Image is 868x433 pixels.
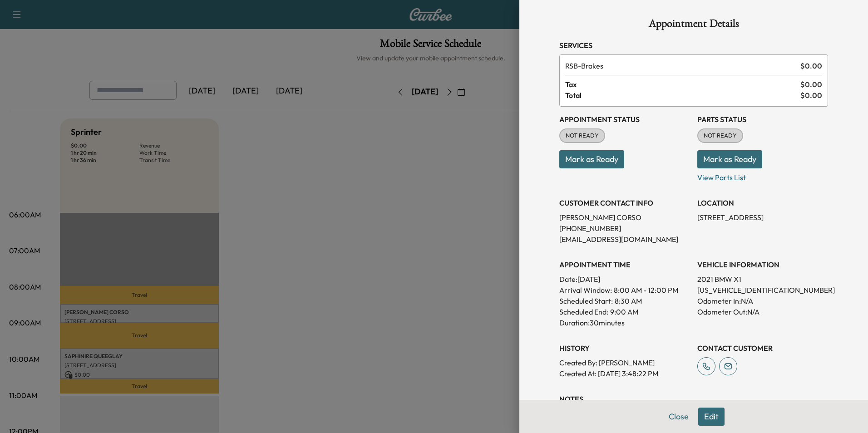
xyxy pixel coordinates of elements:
[565,79,800,90] span: Tax
[560,131,604,140] span: NOT READY
[559,368,690,379] p: Created At : [DATE] 3:48:22 PM
[697,343,828,354] h3: CONTACT CUSTOMER
[559,212,690,223] p: [PERSON_NAME] CORSO
[559,295,613,306] p: Scheduled Start:
[697,114,828,125] h3: Parts Status
[697,285,828,295] p: [US_VEHICLE_IDENTIFICATION_NUMBER]
[559,150,624,168] button: Mark as Ready
[663,408,695,426] button: Close
[697,274,828,285] p: 2021 BMW X1
[697,168,828,183] p: View Parts List
[610,306,638,317] p: 9:00 AM
[697,197,828,208] h3: LOCATION
[559,285,690,295] p: Arrival Window:
[800,79,822,90] span: $ 0.00
[559,18,828,33] h1: Appointment Details
[614,285,678,295] span: 8:00 AM - 12:00 PM
[565,90,800,101] span: Total
[800,60,822,71] span: $ 0.00
[698,408,725,426] button: Edit
[698,131,742,140] span: NOT READY
[697,306,828,317] p: Odometer Out: N/A
[559,197,690,208] h3: CUSTOMER CONTACT INFO
[697,150,762,168] button: Mark as Ready
[559,114,690,125] h3: Appointment Status
[559,317,690,328] p: Duration: 30 minutes
[559,223,690,234] p: [PHONE_NUMBER]
[697,212,828,223] p: [STREET_ADDRESS]
[559,40,828,51] h3: Services
[697,295,828,306] p: Odometer In: N/A
[559,234,690,245] p: [EMAIL_ADDRESS][DOMAIN_NAME]
[615,295,642,306] p: 8:30 AM
[559,306,608,317] p: Scheduled End:
[559,343,690,354] h3: History
[559,259,690,270] h3: APPOINTMENT TIME
[559,274,690,285] p: Date: [DATE]
[697,259,828,270] h3: VEHICLE INFORMATION
[565,60,797,71] span: Brakes
[559,394,828,404] h3: NOTES
[800,90,822,101] span: $ 0.00
[559,357,690,368] p: Created By : [PERSON_NAME]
